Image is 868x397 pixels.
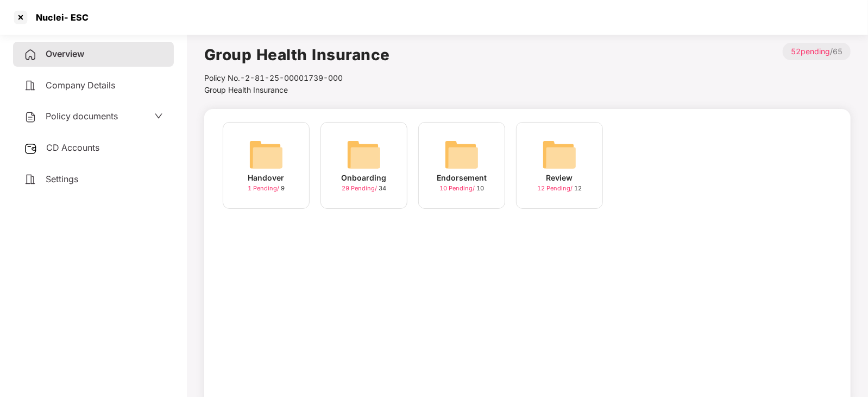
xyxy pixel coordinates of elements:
div: Review [546,172,573,184]
span: Company Details [46,80,115,91]
img: svg+xml;base64,PHN2ZyB4bWxucz0iaHR0cDovL3d3dy53My5vcmcvMjAwMC9zdmciIHdpZHRoPSIyNCIgaGVpZ2h0PSIyNC... [24,111,37,124]
img: svg+xml;base64,PHN2ZyB4bWxucz0iaHR0cDovL3d3dy53My5vcmcvMjAwMC9zdmciIHdpZHRoPSIyNCIgaGVpZ2h0PSIyNC... [24,48,37,61]
span: CD Accounts [46,142,99,153]
div: 12 [537,184,582,193]
img: svg+xml;base64,PHN2ZyB3aWR0aD0iMjUiIGhlaWdodD0iMjQiIHZpZXdCb3g9IjAgMCAyNSAyNCIgZmlsbD0ibm9uZSIgeG... [24,142,37,155]
div: 10 [439,184,484,193]
div: 34 [342,184,386,193]
p: / 65 [783,43,851,60]
span: 29 Pending / [342,184,379,192]
div: 9 [248,184,285,193]
img: svg+xml;base64,PHN2ZyB4bWxucz0iaHR0cDovL3d3dy53My5vcmcvMjAwMC9zdmciIHdpZHRoPSI2NCIgaGVpZ2h0PSI2NC... [542,137,577,172]
div: Endorsement [437,172,487,184]
span: down [154,112,163,120]
span: 10 Pending / [439,184,476,192]
span: Settings [46,174,78,184]
img: svg+xml;base64,PHN2ZyB4bWxucz0iaHR0cDovL3d3dy53My5vcmcvMjAwMC9zdmciIHdpZHRoPSIyNCIgaGVpZ2h0PSIyNC... [24,79,37,92]
div: Nuclei- ESC [29,12,89,23]
img: svg+xml;base64,PHN2ZyB4bWxucz0iaHR0cDovL3d3dy53My5vcmcvMjAwMC9zdmciIHdpZHRoPSIyNCIgaGVpZ2h0PSIyNC... [24,173,37,186]
div: Handover [248,172,285,184]
img: svg+xml;base64,PHN2ZyB4bWxucz0iaHR0cDovL3d3dy53My5vcmcvMjAwMC9zdmciIHdpZHRoPSI2NCIgaGVpZ2h0PSI2NC... [444,137,479,172]
img: svg+xml;base64,PHN2ZyB4bWxucz0iaHR0cDovL3d3dy53My5vcmcvMjAwMC9zdmciIHdpZHRoPSI2NCIgaGVpZ2h0PSI2NC... [249,137,284,172]
span: Group Health Insurance [204,85,288,94]
span: 52 pending [791,47,830,56]
img: svg+xml;base64,PHN2ZyB4bWxucz0iaHR0cDovL3d3dy53My5vcmcvMjAwMC9zdmciIHdpZHRoPSI2NCIgaGVpZ2h0PSI2NC... [347,137,381,172]
span: 1 Pending / [248,184,281,192]
div: Onboarding [342,172,387,184]
span: Overview [46,48,84,59]
span: 12 Pending / [537,184,574,192]
h1: Group Health Insurance [204,43,390,67]
div: Policy No.- 2-81-25-00001739-000 [204,72,390,84]
span: Policy documents [46,111,118,121]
